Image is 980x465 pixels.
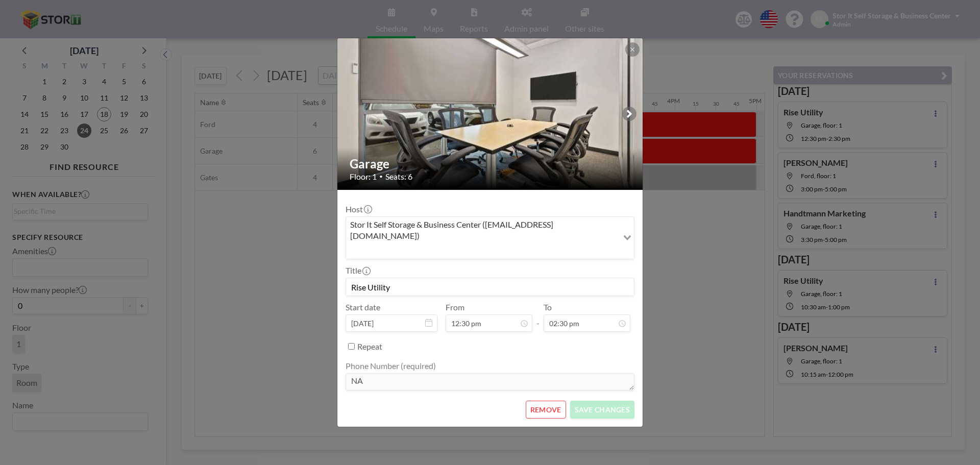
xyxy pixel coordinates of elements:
label: Host [346,204,371,214]
span: Stor It Self Storage & Business Center ([EMAIL_ADDRESS][DOMAIN_NAME]) [348,219,616,242]
span: - [536,306,540,328]
label: Phone Number (required) [346,361,436,371]
input: (No title) [346,278,634,296]
h2: Garage [350,156,631,172]
img: 537.jpg [337,12,644,216]
div: Search for option [346,217,634,259]
span: Seats: 6 [385,172,412,182]
label: From [446,302,464,312]
label: Start date [346,302,380,312]
button: REMOVE [526,401,566,419]
label: Repeat [357,341,382,352]
label: To [544,302,552,312]
button: SAVE CHANGES [570,401,634,419]
label: Title [346,265,370,276]
span: Floor: 1 [350,172,377,182]
span: • [379,173,383,180]
input: Search for option [347,243,617,257]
